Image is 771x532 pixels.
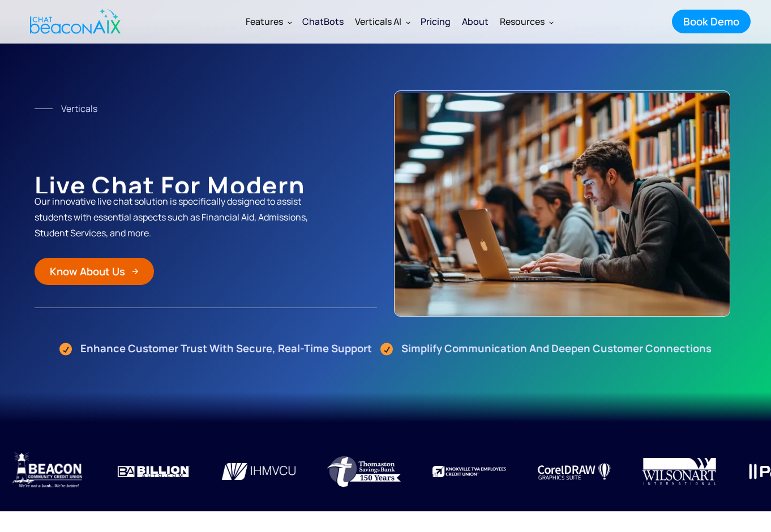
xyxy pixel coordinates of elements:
[297,7,349,36] a: ChatBots
[50,264,125,279] div: Know About Us
[35,193,315,241] p: Our innovative live chat solution is specifically designed to assist students with essential aspe...
[421,14,451,29] div: Pricing
[288,20,292,24] img: Dropdown
[683,14,739,29] div: Book Demo
[322,443,406,500] img: Thomaston Saving Bankusing ChatBeaconAI
[500,14,545,29] div: Resources
[427,443,512,500] img: Knoxville Employee Credit Union uses ChatBeacon
[240,8,297,35] div: Features
[355,14,401,29] div: Verticals AI
[380,341,393,356] img: Check Icon Orange
[216,443,301,500] img: Empeople Credit Union using ChatBeaconAI
[246,14,283,29] div: Features
[80,341,372,356] strong: Enhance Customer Trust with Secure, Real-Time Support
[415,7,456,36] a: Pricing
[61,101,97,116] div: Verticals
[35,258,154,285] a: Know About Us
[59,341,72,356] img: Check Icon Orange
[456,7,494,36] a: About
[302,14,344,29] div: ChatBots
[132,268,139,275] img: Arrow
[406,20,410,24] img: Dropdown
[349,8,415,35] div: Verticals AI
[549,20,554,24] img: Dropdown
[494,8,558,35] div: Resources
[672,10,751,33] a: Book Demo
[35,172,377,226] h1: Live Chat for Modern Universities and Colleges
[20,2,127,41] a: home
[401,341,712,356] strong: Simplify Communication and Deepen Customer Connections
[462,14,489,29] div: About
[35,109,53,109] img: Line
